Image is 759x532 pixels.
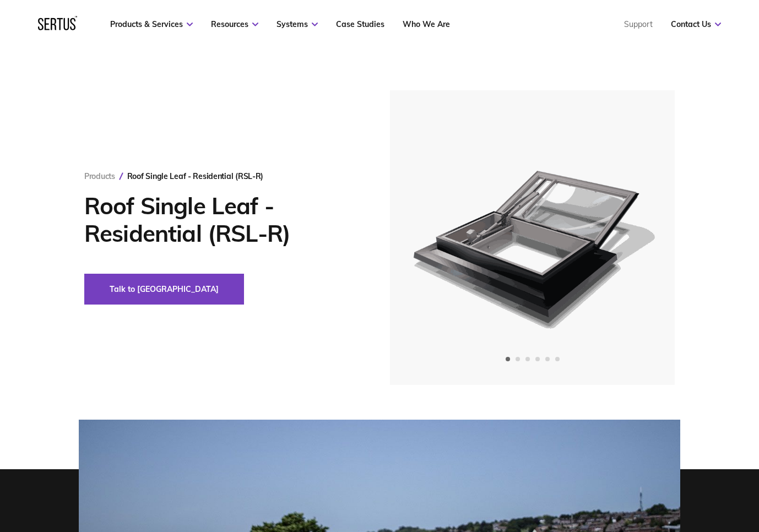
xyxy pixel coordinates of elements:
span: Go to slide 3 [525,357,530,361]
span: Go to slide 2 [516,357,520,361]
button: Talk to [GEOGRAPHIC_DATA] [84,274,244,305]
span: Go to slide 5 [545,357,550,361]
a: Products & Services [110,19,193,29]
span: Go to slide 4 [535,357,540,361]
a: Systems [277,19,318,29]
a: Products [84,171,115,181]
span: Go to slide 6 [555,357,560,361]
a: Who We Are [403,19,450,29]
h1: Roof Single Leaf - Residential (RSL-R) [84,192,357,247]
iframe: Chat Widget [561,404,759,532]
a: Contact Us [671,19,721,29]
a: Case Studies [336,19,384,29]
a: Resources [211,19,258,29]
a: Support [624,19,653,29]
